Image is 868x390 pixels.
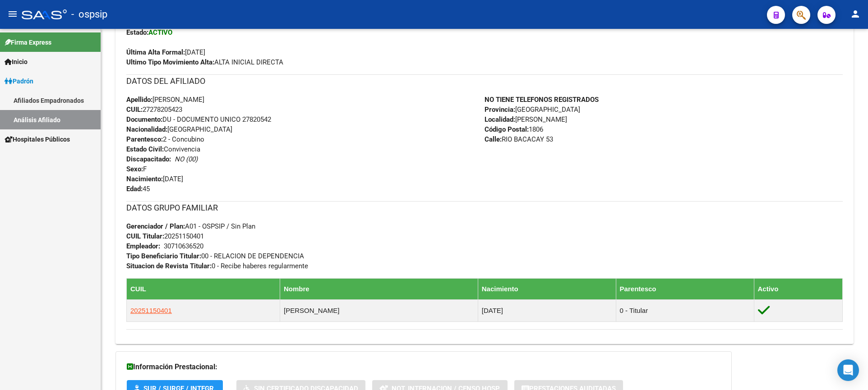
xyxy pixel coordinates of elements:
[126,165,143,173] strong: Sexo:
[280,278,478,299] th: Nombre
[126,165,147,173] span: F
[126,75,843,87] h3: DATOS DEL AFILIADO
[5,76,33,86] span: Padrón
[126,115,162,124] strong: Documento:
[478,278,616,299] th: Nacimiento
[127,278,280,299] th: CUIL
[126,185,143,193] strong: Edad:
[126,242,160,250] strong: Empleador:
[5,134,70,144] span: Hospitales Públicos
[148,28,172,37] strong: ACTIVO
[126,262,212,270] strong: Situacion de Revista Titular:
[164,241,203,251] div: 30710636520
[126,145,164,153] strong: Estado Civil:
[126,252,201,260] strong: Tipo Beneficiario Titular:
[485,125,529,133] strong: Código Postal:
[850,9,861,19] mat-icon: person
[485,106,580,114] span: [GEOGRAPHIC_DATA]
[837,359,859,381] div: Open Intercom Messenger
[485,96,599,104] strong: NO TIENE TELEFONOS REGISTRADOS
[126,232,164,240] strong: CUIL Titular:
[126,232,204,240] span: 20251150401
[280,299,478,321] td: [PERSON_NAME]
[126,125,232,133] span: [GEOGRAPHIC_DATA]
[126,125,167,133] strong: Nacionalidad:
[485,125,543,133] span: 1806
[126,96,204,104] span: [PERSON_NAME]
[126,58,283,66] span: ALTA INICIAL DIRECTA
[126,185,150,193] span: 45
[126,145,200,153] span: Convivencia
[130,307,172,314] span: 20251150401
[126,115,271,124] span: DU - DOCUMENTO UNICO 27820542
[126,175,183,183] span: [DATE]
[126,222,255,230] span: A01 - OSPSIP / Sin Plan
[126,28,148,37] strong: Estado:
[478,299,616,321] td: [DATE]
[485,115,515,124] strong: Localidad:
[126,202,843,214] h3: DATOS GRUPO FAMILIAR
[126,262,308,270] span: 0 - Recibe haberes regularmente
[616,299,754,321] td: 0 - Titular
[71,5,107,24] span: - ospsip
[485,135,553,143] span: RIO BACACAY 53
[127,361,720,373] h3: Información Prestacional:
[126,58,214,66] strong: Ultimo Tipo Movimiento Alta:
[485,115,567,124] span: [PERSON_NAME]
[126,106,143,114] strong: CUIL:
[126,135,163,143] strong: Parentesco:
[485,106,515,114] strong: Provincia:
[7,9,18,19] mat-icon: menu
[126,155,171,163] strong: Discapacitado:
[175,155,198,163] i: NO (00)
[126,175,163,183] strong: Nacimiento:
[126,252,304,260] span: 00 - RELACION DE DEPENDENCIA
[126,96,152,104] strong: Apellido:
[616,278,754,299] th: Parentesco
[126,135,204,143] span: 2 - Concubino
[126,222,185,230] strong: Gerenciador / Plan:
[5,57,28,67] span: Inicio
[126,48,205,56] span: [DATE]
[126,48,185,56] strong: Última Alta Formal:
[126,106,182,114] span: 27278205423
[754,278,842,299] th: Activo
[5,37,51,47] span: Firma Express
[485,135,502,143] strong: Calle:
